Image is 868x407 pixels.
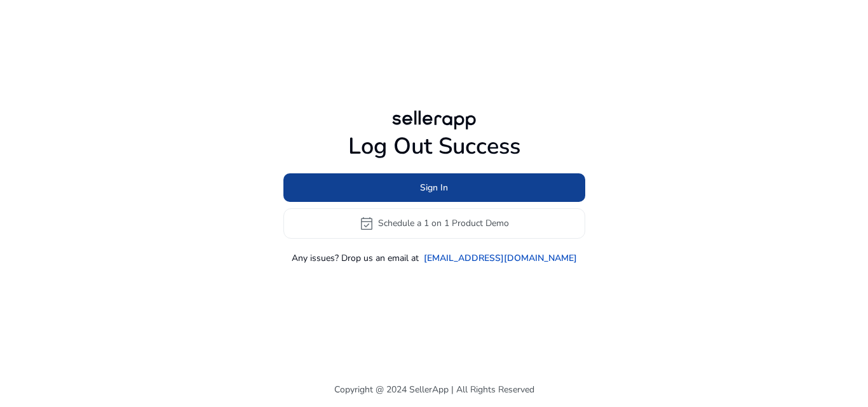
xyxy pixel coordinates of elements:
span: event_available [359,216,374,231]
button: Sign In [283,173,585,202]
h1: Log Out Success [283,133,585,160]
a: [EMAIL_ADDRESS][DOMAIN_NAME] [424,251,577,265]
p: Any issues? Drop us an email at [292,251,419,265]
span: Sign In [420,181,448,194]
button: event_availableSchedule a 1 on 1 Product Demo [283,208,585,239]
